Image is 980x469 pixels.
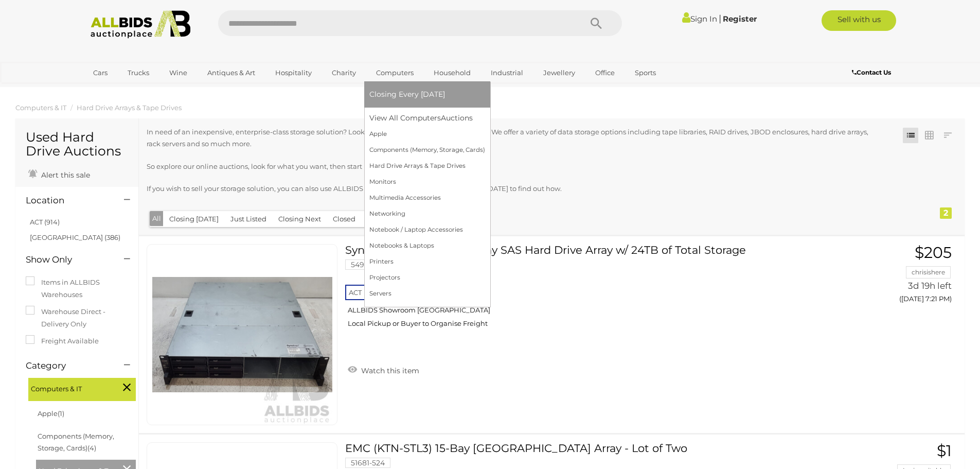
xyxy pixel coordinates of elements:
button: All [150,211,164,226]
a: Charity [325,64,363,81]
span: Alert this sale [39,170,90,180]
button: Closed [327,211,362,227]
a: Trucks [121,64,156,81]
a: Household [427,64,477,81]
a: Apple(1) [38,409,64,418]
div: 2 [940,207,952,219]
a: Register [723,14,757,24]
a: Components (Memory, Storage, Cards)(4) [38,432,114,452]
button: Closing [DATE] [163,211,225,227]
span: $1 [937,441,952,460]
a: $205 chrisishere 3d 19h left ([DATE] 7:21 PM) [835,244,954,308]
button: Search [571,10,622,36]
a: ACT (914) [30,218,60,226]
a: Watch this item [345,362,422,377]
a: Wine [163,64,194,81]
a: Sign In [682,14,717,24]
h1: Used Hard Drive Auctions [26,130,128,159]
h4: Category [26,361,109,371]
span: (4) [87,444,96,452]
span: Computers & IT [31,380,108,395]
span: Watch this item [359,366,419,375]
a: Jewellery [537,64,582,81]
label: Warehouse Direct - Delivery Only [26,306,128,330]
a: Computers & IT [15,103,66,112]
a: Synology (RS3614xs+) 12-Bay SAS Hard Drive Array w/ 24TB of Total Storage 54948-45 ACT Fyshwick A... [353,244,819,336]
b: Contact Us [852,68,891,76]
button: Featured [361,211,404,227]
button: Just Listed [224,211,273,227]
button: Closing Next [272,211,327,227]
span: | [719,13,721,24]
label: Freight Available [26,335,99,347]
h4: Show Only [26,255,109,265]
h4: Location [26,196,109,205]
a: Computers [369,64,420,81]
span: (1) [58,409,64,418]
a: Cars [86,64,114,81]
a: Office [589,64,621,81]
a: Hard Drive Arrays & Tape Drives [77,103,182,112]
label: Items in ALLBIDS Warehouses [26,276,128,301]
a: Hospitality [269,64,318,81]
img: 54948-45a.jpg [152,245,332,425]
p: In need of an inexpensive, enterprise-class storage solution? Look no further; ALLBIDS has you co... [147,126,882,150]
a: [GEOGRAPHIC_DATA] (386) [30,233,120,241]
span: $205 [915,243,952,262]
p: So explore our online auctions, look for what you want, then start bidding right away. [147,161,882,172]
a: Antiques & Art [201,64,262,81]
a: Contact Us [852,67,894,78]
a: Sports [628,64,663,81]
p: If you wish to sell your storage solution, you can also use ALLBIDS to maximise your return. Cont... [147,183,882,195]
a: Alert this sale [26,166,93,182]
a: Industrial [484,64,530,81]
a: [GEOGRAPHIC_DATA] [86,81,173,98]
img: Allbids.com.au [85,10,197,39]
a: Sell with us [822,10,896,31]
